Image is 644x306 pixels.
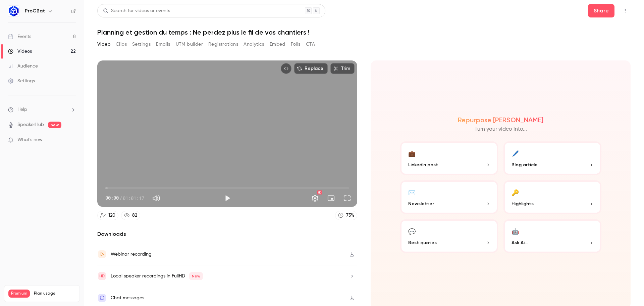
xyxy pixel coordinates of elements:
div: 00:00 [105,194,144,202]
button: Mute [150,191,163,205]
div: 120 [108,212,115,219]
div: Settings [8,78,35,84]
span: Blog article [512,161,538,168]
button: 💼LinkedIn post [400,141,498,175]
div: Webinar recording [111,250,152,258]
button: Turn on miniplayer [324,191,338,205]
button: Emails [156,39,170,50]
h2: Repurpose [PERSON_NAME] [458,116,543,124]
div: Videos [8,48,32,55]
h1: Planning et gestion du temps : Ne perdez plus le fil de vos chantiers ! [97,28,631,36]
img: ProGBat [8,6,19,16]
button: Video [97,39,110,50]
button: Replace [294,63,328,74]
button: 🔑Highlights [503,180,601,214]
div: 💼 [408,148,416,159]
span: Newsletter [408,200,434,207]
h2: Downloads [97,230,357,238]
a: 120 [97,211,118,220]
span: 01:01:17 [123,194,144,202]
button: Trim [330,63,355,74]
button: Settings [308,191,322,205]
div: 73 % [346,212,354,219]
p: Turn your video into... [475,125,527,133]
button: 💬Best quotes [400,219,498,253]
span: 00:00 [105,194,119,202]
li: help-dropdown-opener [8,106,76,113]
a: 73% [335,211,357,220]
button: 🤖Ask Ai... [503,219,601,253]
button: Clips [116,39,127,50]
div: Audience [8,63,38,70]
button: Top Bar Actions [620,5,631,16]
span: Plan usage [34,291,75,296]
span: new [48,122,61,128]
button: Share [588,4,614,17]
a: 82 [121,211,140,220]
div: 💬 [408,226,416,236]
button: ✉️Newsletter [400,180,498,214]
span: New [189,272,203,280]
div: HD [317,190,322,194]
span: What's new [17,136,43,143]
span: Help [17,106,27,113]
span: Highlights [512,200,534,207]
div: Local speaker recordings in FullHD [111,272,203,280]
iframe: Noticeable Trigger [68,137,76,143]
button: Play [221,191,234,205]
div: Chat messages [111,294,144,302]
button: 🖊️Blog article [503,141,601,175]
a: SpeakerHub [17,121,44,128]
span: Ask Ai... [512,239,528,246]
button: CTA [306,39,315,50]
span: Best quotes [408,239,437,246]
span: / [119,194,122,202]
div: 🖊️ [512,148,519,159]
span: Premium [8,290,30,298]
button: Full screen [340,191,354,205]
button: UTM builder [176,39,203,50]
button: Embed video [281,63,291,74]
div: ✉️ [408,187,416,198]
div: Search for videos or events [103,7,170,14]
div: 🤖 [512,226,519,236]
button: Settings [132,39,151,50]
button: Polls [291,39,301,50]
h6: ProGBat [25,8,45,14]
button: Analytics [244,39,264,50]
div: Events [8,33,31,40]
button: Embed [270,39,285,50]
div: 🔑 [512,187,519,198]
button: Registrations [208,39,238,50]
span: LinkedIn post [408,161,438,168]
div: 82 [132,212,137,219]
